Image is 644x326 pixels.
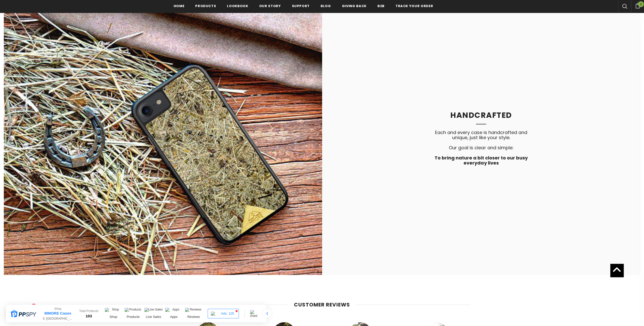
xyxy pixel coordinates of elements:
span: Each and every case is handcrafted and unique, just like your style. Our goal is clear and simple: [435,129,528,166]
span: 0 [638,1,644,7]
span: Products [195,4,216,8]
span: Lookbook [227,4,248,8]
span: Blog [321,4,331,8]
span: Handcrafted [450,110,512,121]
span: Our Story [259,4,281,8]
b: To bring nature a bit closer to our busy everyday lives [435,155,528,166]
span: Giving back [342,4,367,8]
a: 0 [631,2,644,8]
span: B2B [377,4,385,8]
span: Customer Reviews [294,301,350,308]
span: support [292,4,310,8]
span: Home [174,4,185,8]
span: Track your order [395,4,433,8]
